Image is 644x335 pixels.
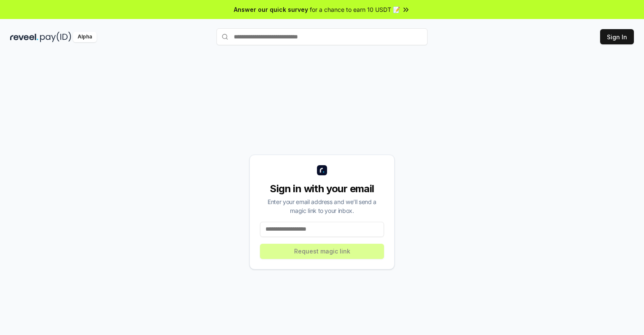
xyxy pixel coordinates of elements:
[260,182,384,196] div: Sign in with your email
[317,165,327,175] img: logo_small
[73,32,97,42] div: Alpha
[10,32,38,42] img: reveel_dark
[260,197,384,215] div: Enter your email address and we’ll send a magic link to your inbox.
[600,29,634,44] button: Sign In
[40,32,71,42] img: pay_id
[234,5,308,14] span: Answer our quick survey
[310,5,400,14] span: for a chance to earn 10 USDT 📝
